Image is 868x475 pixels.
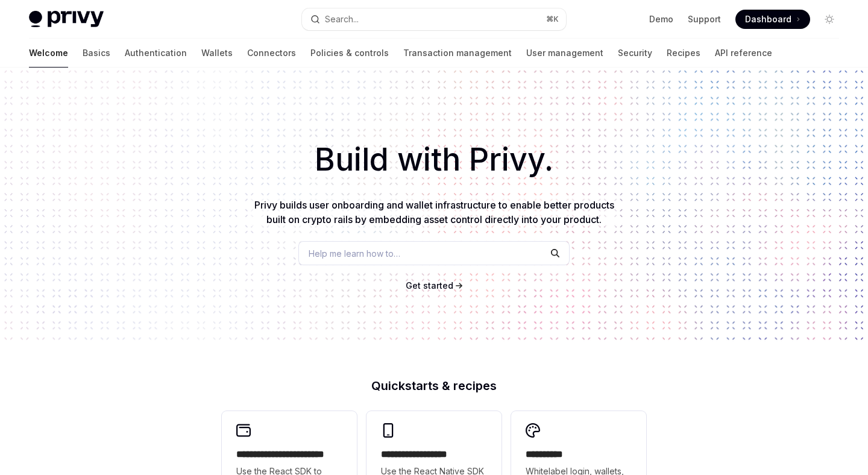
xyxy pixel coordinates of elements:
[820,10,839,29] button: Toggle dark mode
[29,11,104,28] img: light logo
[302,8,565,30] button: Search...⌘K
[546,14,559,24] span: ⌘ K
[254,199,614,225] span: Privy builds user onboarding and wallet infrastructure to enable better products built on crypto ...
[406,280,453,291] span: Get started
[649,13,673,25] a: Demo
[83,39,110,68] a: Basics
[310,39,389,68] a: Policies & controls
[325,12,359,27] div: Search...
[688,13,721,25] a: Support
[125,39,187,68] a: Authentication
[745,13,791,25] span: Dashboard
[735,10,810,29] a: Dashboard
[406,280,453,292] a: Get started
[526,39,603,68] a: User management
[19,136,849,183] h1: Build with Privy.
[403,39,512,68] a: Transaction management
[222,380,646,392] h2: Quickstarts & recipes
[247,39,296,68] a: Connectors
[29,39,68,68] a: Welcome
[715,39,772,68] a: API reference
[309,247,400,260] span: Help me learn how to…
[618,39,652,68] a: Security
[201,39,233,68] a: Wallets
[667,39,700,68] a: Recipes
